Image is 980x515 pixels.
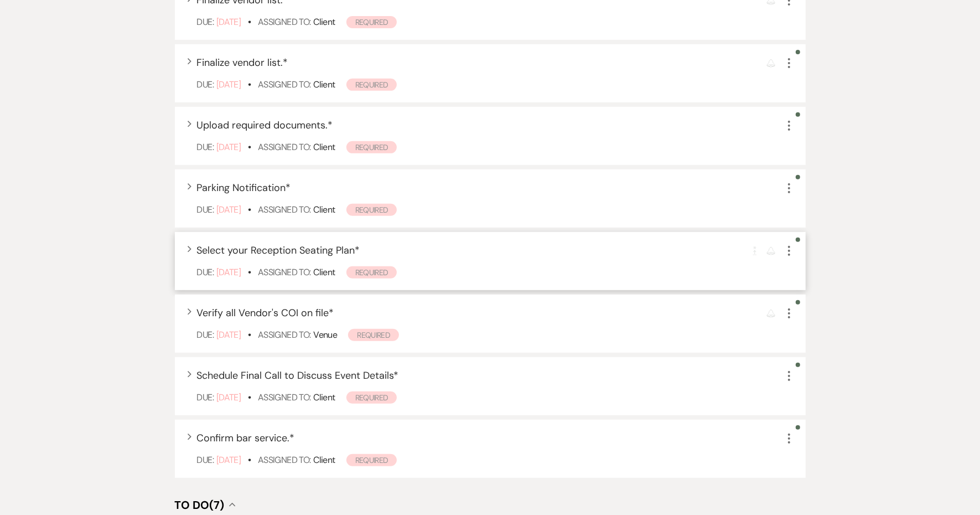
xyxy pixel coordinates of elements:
button: To Do(7) [175,499,236,511]
span: Verify all Vendor's COI on file * [197,306,334,320]
span: Due: [197,454,214,466]
span: Client [313,79,335,90]
button: Select your Reception Seating Plan* [197,245,360,255]
span: Required [346,204,397,216]
button: Finalize vendor list.* [197,58,288,68]
span: [DATE] [216,79,241,90]
b: • [248,79,251,90]
b: • [248,204,251,215]
span: Assigned To: [258,454,310,466]
span: Assigned To: [258,392,310,403]
span: Due: [197,141,214,153]
span: Parking Notification * [197,181,291,194]
span: Venue [313,329,337,341]
span: Upload required documents. * [197,119,333,132]
b: • [248,392,251,403]
span: [DATE] [216,454,241,466]
span: Required [346,16,397,28]
span: Required [346,79,397,91]
span: Required [346,392,397,404]
span: Due: [197,266,214,278]
span: Required [346,454,397,466]
span: Assigned To: [258,16,310,28]
span: Assigned To: [258,204,310,215]
span: Finalize vendor list. * [197,56,288,69]
span: Select your Reception Seating Plan * [197,244,360,257]
b: • [248,329,251,341]
span: Required [348,329,399,341]
span: Client [313,204,335,215]
span: Confirm bar service. * [197,431,295,445]
span: To Do (7) [175,498,225,512]
span: Schedule Final Call to Discuss Event Details * [197,369,399,382]
b: • [248,16,251,28]
span: [DATE] [216,16,241,28]
span: Due: [197,79,214,90]
span: Due: [197,204,214,215]
b: • [248,454,251,466]
span: [DATE] [216,204,241,215]
button: Parking Notification* [197,183,291,193]
span: Assigned To: [258,141,310,153]
span: Required [346,266,397,279]
span: Client [313,141,335,153]
span: [DATE] [216,329,241,341]
span: Assigned To: [258,329,310,341]
span: Assigned To: [258,266,310,278]
span: Client [313,16,335,28]
span: Due: [197,16,214,28]
b: • [248,266,251,278]
span: Due: [197,329,214,341]
span: Assigned To: [258,79,310,90]
button: Schedule Final Call to Discuss Event Details* [197,370,399,380]
span: Client [313,392,335,403]
span: Required [346,141,397,153]
span: [DATE] [216,266,241,278]
span: Client [313,266,335,278]
span: Due: [197,392,214,403]
b: • [248,141,251,153]
button: Verify all Vendor's COI on file* [197,308,334,318]
button: Confirm bar service.* [197,433,295,443]
span: [DATE] [216,392,241,403]
span: Client [313,454,335,466]
button: Upload required documents.* [197,120,333,130]
span: [DATE] [216,141,241,153]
